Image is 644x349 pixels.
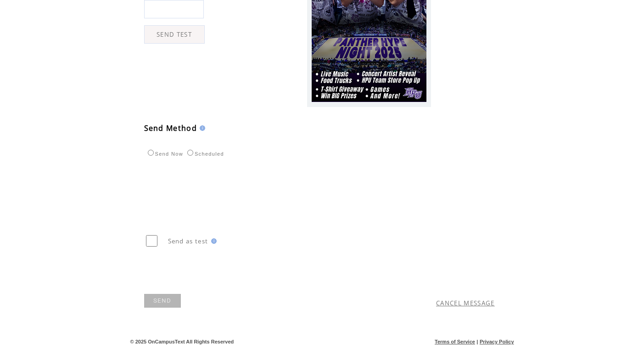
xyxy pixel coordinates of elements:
input: Send Now [148,150,154,156]
input: Scheduled [187,150,193,156]
img: help.gif [197,125,205,131]
label: Scheduled [185,151,224,157]
span: | [476,339,478,344]
img: help.gif [208,238,217,244]
span: Send Method [144,123,197,133]
span: Send as test [168,237,208,245]
a: SEND TEST [144,25,205,44]
span: © 2025 OnCampusText All Rights Reserved [130,339,234,344]
a: SEND [144,294,181,308]
a: CANCEL MESSAGE [436,299,495,307]
a: Terms of Service [435,339,475,344]
label: Send Now [146,151,183,157]
a: Privacy Policy [480,339,514,344]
